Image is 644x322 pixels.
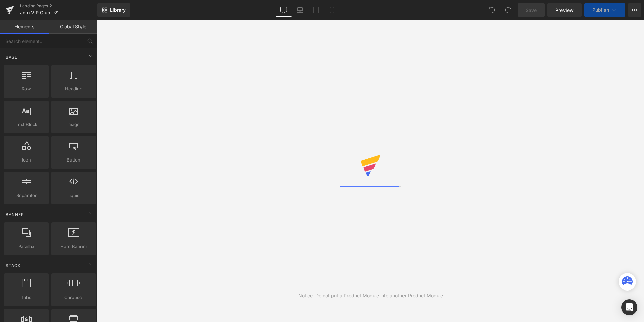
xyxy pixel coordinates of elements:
a: Laptop [292,3,308,17]
a: Preview [547,3,582,17]
span: Text Block [6,121,47,128]
span: Base [5,54,18,60]
span: Carousel [53,294,94,301]
button: Undo [485,3,499,17]
button: Publish [584,3,625,17]
a: Mobile [324,3,340,17]
div: Notice: Do not put a Product Module into another Product Module [298,292,443,299]
a: Global Style [49,20,97,34]
a: Landing Pages [20,3,97,9]
span: Image [53,121,94,128]
a: Desktop [276,3,292,17]
span: Join VIP Club [20,10,50,15]
span: Stack [5,262,21,269]
a: New Library [97,3,130,17]
span: Parallax [6,243,47,250]
button: Redo [501,3,515,17]
span: Heading [53,85,94,92]
span: Tabs [6,294,47,301]
a: Tablet [308,3,324,17]
span: Row [6,85,47,92]
span: Icon [6,156,47,164]
span: Publish [592,7,609,13]
span: Save [526,7,537,14]
span: Preview [555,7,574,14]
span: Liquid [53,192,94,199]
span: Hero Banner [53,243,94,250]
button: More [628,3,641,17]
span: Library [110,7,126,13]
span: Button [53,156,94,164]
span: Banner [5,211,25,218]
span: Separator [6,192,47,199]
div: Open Intercom Messenger [621,299,637,315]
